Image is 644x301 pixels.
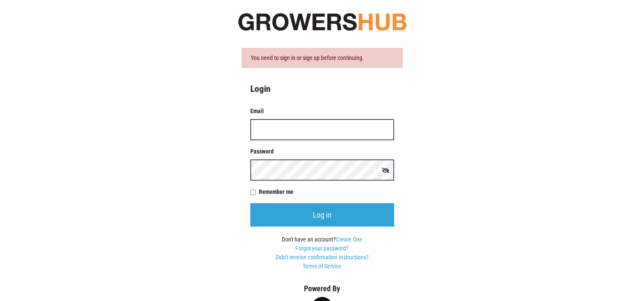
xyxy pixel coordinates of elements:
input: Log in [250,203,394,227]
label: Password [250,147,394,156]
div: Don't have an account? [250,235,394,271]
img: original-fc7597fdc6adbb9d0e2ae620e786d1a2.jpg [237,11,407,33]
a: Create One [336,236,362,243]
label: Email [250,107,394,116]
label: Remember me [259,187,394,196]
div: You need to sign in or sign up before continuing. [242,48,403,68]
a: Didn't receive confirmation instructions? [275,254,369,261]
h4: Login [250,83,394,94]
a: Forgot your password? [295,245,349,252]
h5: Powered By [237,284,407,293]
a: Terms of Service [303,263,341,270]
